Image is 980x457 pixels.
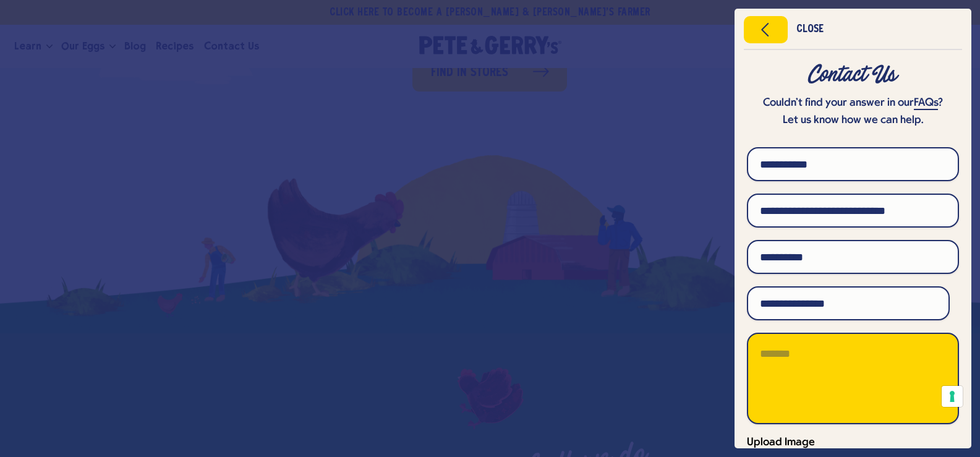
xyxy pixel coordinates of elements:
[942,386,963,407] button: Your consent preferences for tracking technologies
[747,437,815,448] span: Upload Image
[744,16,788,43] button: Close menu
[747,95,959,112] p: Couldn’t find your answer in our ?
[914,97,938,110] a: FAQs
[747,64,959,86] div: Contact Us
[796,25,824,34] div: Close
[747,112,959,129] p: Let us know how we can help.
